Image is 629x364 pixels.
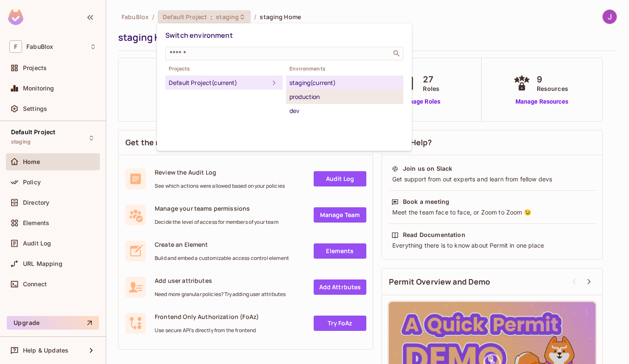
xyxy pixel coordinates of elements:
span: Environments [286,65,403,72]
div: dev [289,106,400,116]
div: Default Project (current) [169,78,269,88]
span: Projects [165,65,283,72]
div: staging (current) [289,78,400,88]
span: Switch environment [165,31,233,40]
div: production [289,92,400,102]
